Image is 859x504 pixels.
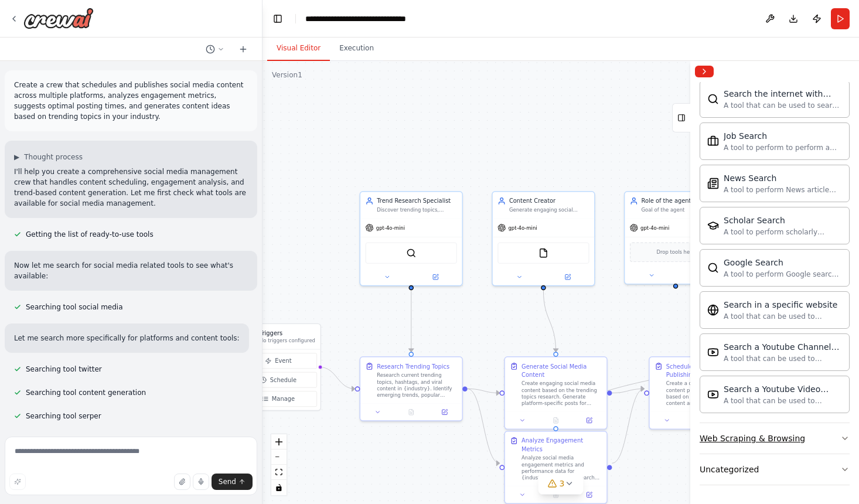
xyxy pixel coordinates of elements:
button: No output available [683,416,718,425]
g: Edge from a255ecb6-6713-4b0b-a3ba-1c12528e5782 to 927552d2-5662-436d-9dd3-21101ceaae29 [407,290,415,352]
div: Search in a specific website [724,299,842,311]
span: Drop tools here [656,248,694,256]
div: Search a Youtube Channels content [724,341,842,353]
button: zoom out [271,449,287,465]
span: gpt-4o-mini [376,224,405,231]
button: Manage [240,391,317,407]
button: Event [240,353,317,369]
div: News Search [724,172,842,184]
img: FileReadTool [538,248,548,258]
div: Job Search [724,130,842,142]
div: Web Scraping & Browsing [700,433,805,444]
button: ▶Thought process [14,152,83,162]
img: Websitesearchtool [707,304,719,316]
div: Create a comprehensive content publishing schedule based on the generated content and analytics i... [666,380,746,407]
span: 3 [560,478,565,489]
button: Send [212,474,253,490]
img: Serplyjobsearchtool [707,135,719,147]
div: A tool to perform News article search with a search_query. [724,185,842,195]
span: Event [275,357,291,365]
img: Youtubechannelsearchtool [707,346,719,358]
div: Research Trending Topics [377,362,449,370]
div: React Flow controls [271,434,287,495]
g: Edge from 71b9c1a0-e958-474f-a8c2-25fed3731c14 to 01f0012a-e38f-4c0c-90d3-ae1cb560e0db [612,384,644,397]
span: Searching tool social media [26,302,123,312]
img: Logo [23,8,94,29]
div: Content Creator [509,197,589,205]
button: Visual Editor [267,36,330,61]
span: Manage [272,395,295,403]
span: Searching tool serper [26,411,101,421]
div: Analyze social media engagement metrics and performance data for {industry} content. Research opt... [521,455,602,481]
div: Research current trending topics, hashtags, and viral content in {industry}. Identify emerging tr... [377,372,457,399]
div: Search the internet with Serper [724,88,842,100]
img: Serplynewssearchtool [707,178,719,189]
button: Schedule [240,372,317,388]
button: 3 [538,473,584,495]
div: A tool that can be used to semantic search a query from a Youtube Channels content. [724,354,842,363]
div: A tool to perform Google search with a search_query. [724,270,842,279]
button: Open in side panel [575,490,603,500]
button: No output available [394,407,429,417]
div: A tool to perform scholarly literature search with a search_query. [724,227,842,237]
button: Collapse right sidebar [695,66,714,77]
img: Serplyscholarsearchtool [707,220,719,231]
span: gpt-4o-mini [640,224,669,231]
p: No triggers configured [260,338,315,344]
div: Generate engaging social media content including post text, captions, and hashtags based on trend... [509,207,589,213]
nav: breadcrumb [305,13,454,25]
div: Search a Youtube Video content [724,383,842,395]
div: Google Search [724,257,842,268]
g: Edge from ac3b423d-75a9-4421-9246-5818c03a9ad9 to 71b9c1a0-e958-474f-a8c2-25fed3731c14 [539,290,560,352]
button: No output available [538,416,574,425]
button: Upload files [174,474,190,490]
button: No output available [538,490,574,500]
div: Analyze Engagement Metrics [521,437,602,453]
img: SerperDevTool [406,248,416,258]
img: Youtubevideosearchtool [707,389,719,400]
div: Scholar Search [724,214,842,226]
button: Open in side panel [412,272,459,282]
span: Getting the list of ready-to-use tools [26,230,154,239]
div: Schedule Content PublishingCreate a comprehensive content publishing schedule based on the genera... [649,356,752,430]
p: Create a crew that schedules and publishes social media content across multiple platforms, analyz... [14,80,248,122]
div: Uncategorized [700,464,759,475]
img: Serplywebsearchtool [707,262,719,274]
span: ▶ [14,152,19,162]
button: Hide left sidebar [270,11,286,27]
div: TriggersNo triggers configuredEventScheduleManage [236,323,321,411]
div: Create engaging social media content based on the trending topics research. Generate platform-spe... [521,380,602,407]
button: Uncategorized [700,454,850,485]
div: Analyze Engagement MetricsAnalyze social media engagement metrics and performance data for {indus... [504,431,607,504]
button: Switch to previous chat [201,42,229,56]
button: Web Scraping & Browsing [700,423,850,454]
span: Searching tool twitter [26,365,102,374]
g: Edge from 92fd6e4a-712f-43a7-8bae-2374940783a1 to 01f0012a-e38f-4c0c-90d3-ae1cb560e0db [612,384,644,467]
span: Thought process [24,152,83,162]
div: A tool to perform to perform a job search in the [GEOGRAPHIC_DATA] with a search_query. [724,143,842,152]
div: Research Trending TopicsResearch current trending topics, hashtags, and viral content in {industr... [360,356,463,421]
button: Execution [330,36,383,61]
div: Role of the agent [642,197,722,205]
button: Click to speak your automation idea [193,474,209,490]
span: Searching tool content generation [26,388,146,397]
button: Open in side panel [430,407,458,417]
g: Edge from triggers to 927552d2-5662-436d-9dd3-21101ceaae29 [319,363,355,393]
div: Generate Social Media ContentCreate engaging social media content based on the trending topics re... [504,356,607,430]
span: gpt-4o-mini [508,224,537,231]
div: Content CreatorGenerate engaging social media content including post text, captions, and hashtags... [492,191,595,286]
button: Toggle Sidebar [686,61,695,504]
h3: Triggers [260,329,315,338]
div: Generate Social Media Content [521,362,602,379]
span: Schedule [270,376,296,384]
g: Edge from 927552d2-5662-436d-9dd3-21101ceaae29 to 71b9c1a0-e958-474f-a8c2-25fed3731c14 [468,384,500,397]
button: fit view [271,465,287,480]
div: Role of the agentGoal of the agentgpt-4o-miniDrop tools here [624,191,727,284]
div: Schedule Content Publishing [666,362,746,379]
div: Trend Research Specialist [377,197,457,205]
button: Start a new chat [234,42,253,56]
div: Trend Research SpecialistDiscover trending topics, hashtags, and content opportunities in {indust... [360,191,463,286]
button: Improve this prompt [9,474,26,490]
p: I'll help you create a comprehensive social media management crew that handles content scheduling... [14,166,248,209]
div: Discover trending topics, hashtags, and content opportunities in {industry} by researching curren... [377,207,457,213]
